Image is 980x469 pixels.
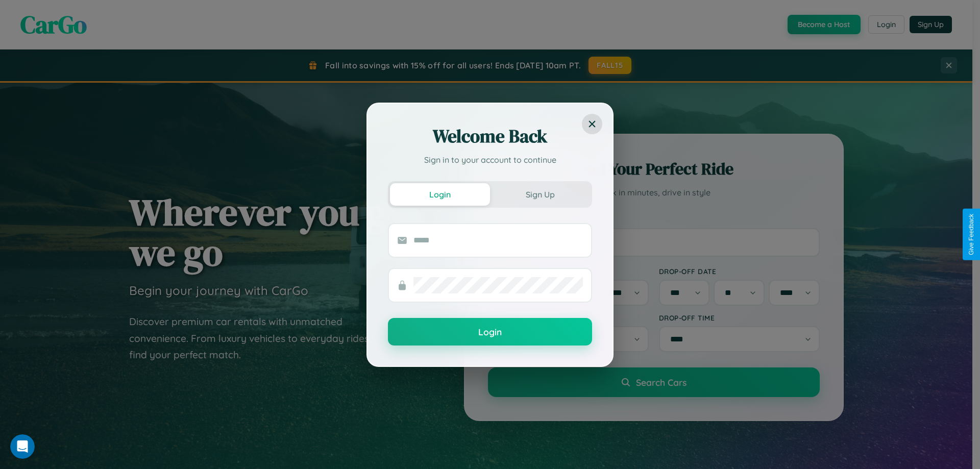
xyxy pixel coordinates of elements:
[968,214,975,255] div: Give Feedback
[388,124,592,149] h2: Welcome Back
[388,318,592,345] button: Login
[390,183,490,206] button: Login
[490,183,590,206] button: Sign Up
[10,434,35,459] iframe: Intercom live chat
[388,154,592,166] p: Sign in to your account to continue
